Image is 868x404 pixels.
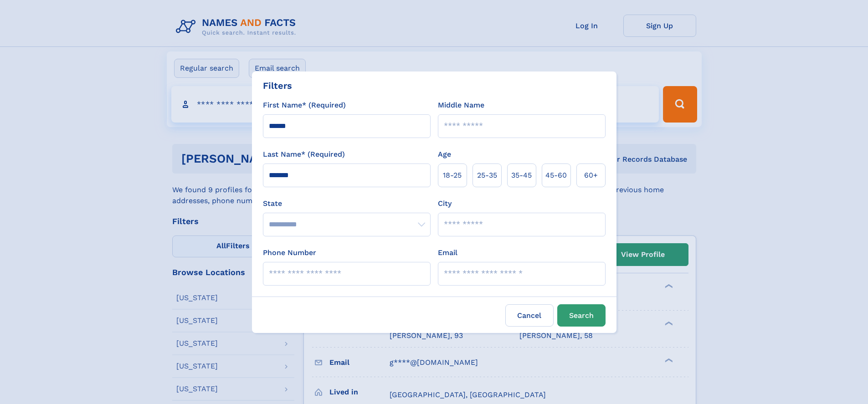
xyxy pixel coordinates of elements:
[511,170,532,181] span: 35‑45
[438,198,452,209] label: City
[443,170,462,181] span: 18‑25
[545,170,567,181] span: 45‑60
[263,247,316,258] label: Phone Number
[263,198,431,209] label: State
[438,100,484,111] label: Middle Name
[505,304,554,327] label: Cancel
[263,149,345,160] label: Last Name* (Required)
[263,79,292,92] div: Filters
[584,170,598,181] span: 60+
[477,170,497,181] span: 25‑35
[263,100,346,111] label: First Name* (Required)
[438,149,451,160] label: Age
[438,247,457,258] label: Email
[557,304,606,327] button: Search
